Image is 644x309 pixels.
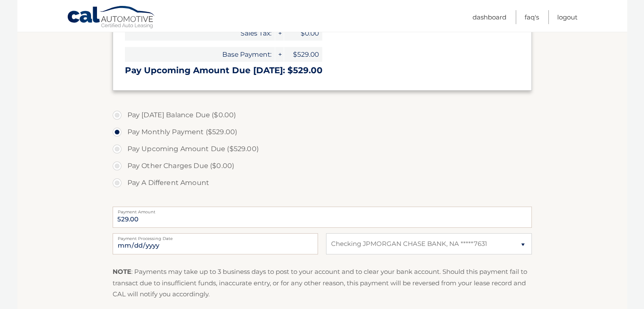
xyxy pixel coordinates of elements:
label: Pay [DATE] Balance Due ($0.00) [113,107,532,124]
p: : Payments may take up to 3 business days to post to your account and to clear your bank account.... [113,266,532,300]
span: Sales Tax: [125,26,275,41]
span: + [275,26,284,41]
label: Payment Processing Date [113,233,318,240]
label: Pay A Different Amount [113,174,532,191]
span: Base Payment: [125,47,275,62]
span: $529.00 [284,47,322,62]
a: FAQ's [525,10,539,24]
label: Pay Upcoming Amount Due ($529.00) [113,141,532,157]
label: Pay Monthly Payment ($529.00) [113,124,532,141]
span: $0.00 [284,26,322,41]
input: Payment Amount [113,207,532,228]
label: Pay Other Charges Due ($0.00) [113,157,532,174]
label: Payment Amount [113,207,532,213]
strong: NOTE [113,268,131,276]
h3: Pay Upcoming Amount Due [DATE]: $529.00 [125,65,520,76]
a: Dashboard [473,10,506,24]
a: Cal Automotive [67,6,156,30]
a: Logout [557,10,578,24]
span: + [275,47,284,62]
input: Payment Date [113,233,318,254]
